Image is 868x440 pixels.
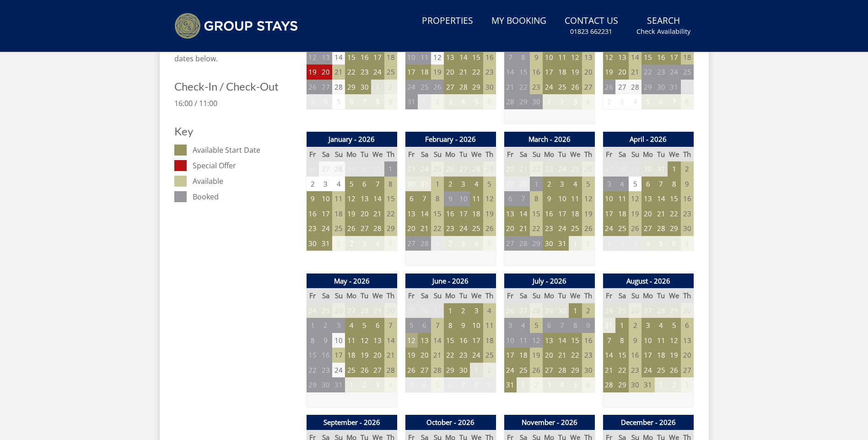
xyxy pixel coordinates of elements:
td: 16 [655,50,668,65]
td: 17 [371,50,384,65]
td: 2 [431,94,444,109]
td: 21 [332,64,345,80]
th: April - 2026 [603,132,694,147]
td: 31 [405,94,418,109]
td: 7 [418,191,431,206]
td: 19 [306,64,319,80]
td: 4 [615,177,628,192]
th: Sa [517,147,529,162]
small: Check Availability [636,27,690,36]
th: Su [530,147,543,162]
td: 23 [405,161,418,177]
td: 23 [483,64,496,80]
td: 13 [358,191,371,206]
td: 14 [517,206,529,221]
td: 10 [543,50,555,65]
td: 27 [319,80,332,95]
td: 23 [444,221,457,236]
td: 27 [642,221,654,236]
td: 6 [345,94,358,109]
td: 19 [582,206,595,221]
td: 25 [470,221,483,236]
th: Sa [319,147,332,162]
td: 16 [358,50,371,65]
td: 11 [470,191,483,206]
td: 1 [431,177,444,192]
td: 29 [345,80,358,95]
td: 14 [655,191,668,206]
td: 28 [517,177,529,192]
th: Th [384,147,397,162]
td: 15 [470,50,483,65]
th: Fr [306,147,319,162]
td: 7 [371,177,384,192]
td: 18 [556,64,569,80]
td: 25 [615,221,628,236]
td: 7 [655,177,668,192]
th: Sa [418,147,431,162]
td: 5 [629,177,642,192]
td: 3 [306,94,319,109]
td: 28 [504,94,517,109]
td: 16 [306,206,319,221]
td: 12 [483,191,496,206]
td: 29 [629,161,642,177]
td: 1 [384,161,397,177]
td: 9 [306,191,319,206]
td: 18 [332,206,345,221]
td: 9 [543,191,555,206]
td: 5 [345,177,358,192]
td: 31 [668,80,680,95]
td: 21 [517,221,529,236]
td: 9 [530,50,543,65]
td: 26 [345,221,358,236]
td: 14 [457,50,470,65]
td: 10 [603,191,615,206]
td: 10 [405,50,418,65]
th: We [569,147,582,162]
td: 25 [332,221,345,236]
td: 5 [332,94,345,109]
td: 28 [457,80,470,95]
th: Th [681,147,694,162]
td: 25 [384,64,397,80]
dd: Booked [193,191,298,202]
p: 16:00 / 11:00 [174,98,299,109]
td: 8 [384,177,397,192]
td: 20 [642,206,654,221]
td: 8 [431,191,444,206]
td: 24 [668,64,680,80]
td: 20 [615,64,628,80]
td: 30 [483,80,496,95]
td: 29 [483,161,496,177]
td: 17 [405,64,418,80]
td: 11 [332,191,345,206]
td: 5 [470,94,483,109]
td: 15 [384,191,397,206]
td: 2 [556,94,569,109]
td: 4 [332,177,345,192]
td: 18 [615,206,628,221]
td: 16 [444,206,457,221]
td: 13 [444,50,457,65]
td: 24 [418,161,431,177]
td: 17 [457,206,470,221]
th: Su [629,147,642,162]
td: 23 [530,80,543,95]
td: 8 [371,94,384,109]
th: Sa [615,147,628,162]
td: 17 [319,206,332,221]
th: Mo [543,147,555,162]
td: 21 [504,80,517,95]
td: 10 [457,191,470,206]
td: 20 [358,206,371,221]
td: 26 [629,221,642,236]
td: 23 [543,161,555,177]
td: 30 [358,161,371,177]
td: 16 [530,64,543,80]
a: SearchCheck Availability [633,11,694,41]
td: 14 [629,50,642,65]
th: January - 2026 [306,132,397,147]
td: 26 [306,80,319,95]
td: 1 [681,80,694,95]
